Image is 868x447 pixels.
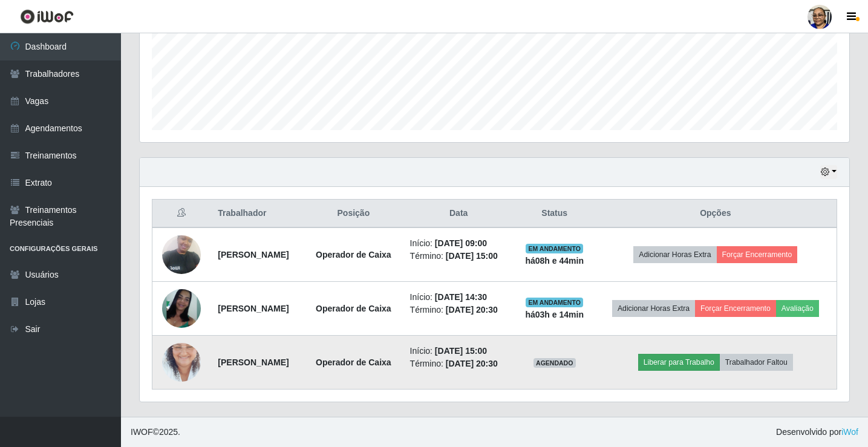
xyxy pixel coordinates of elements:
strong: [PERSON_NAME] [218,304,289,313]
li: Término: [410,304,507,316]
time: [DATE] 09:00 [435,238,487,248]
time: [DATE] 20:30 [446,359,498,368]
img: 1618873875814.jpeg [162,289,201,328]
time: [DATE] 15:00 [446,251,498,261]
li: Início: [410,345,507,357]
th: Data [403,200,515,228]
span: EM ANDAMENTO [526,244,583,253]
button: Forçar Encerramento [695,300,776,317]
li: Início: [410,237,507,250]
button: Forçar Encerramento [717,246,798,263]
strong: há 03 h e 14 min [525,310,584,319]
strong: [PERSON_NAME] [218,357,289,367]
a: iWof [841,427,858,437]
img: 1677848309634.jpeg [162,328,201,397]
strong: Operador de Caixa [316,357,391,367]
th: Opções [595,200,837,228]
li: Início: [410,291,507,304]
strong: há 08 h e 44 min [525,256,584,266]
strong: Operador de Caixa [316,250,391,259]
img: CoreUI Logo [20,9,74,24]
time: [DATE] 15:00 [435,346,487,356]
th: Trabalhador [210,200,304,228]
button: Trabalhador Faltou [720,354,793,371]
span: Desenvolvido por [776,426,858,439]
th: Status [515,200,595,228]
button: Adicionar Horas Extra [633,246,716,263]
time: [DATE] 20:30 [446,305,498,315]
th: Posição [304,200,402,228]
strong: Operador de Caixa [316,304,391,313]
span: IWOF [131,427,153,437]
strong: [PERSON_NAME] [218,250,289,259]
span: © 2025 . [131,426,180,439]
span: AGENDADO [534,358,576,368]
button: Liberar para Trabalho [638,354,720,371]
li: Término: [410,250,507,263]
button: Adicionar Horas Extra [612,300,695,317]
time: [DATE] 14:30 [435,292,487,302]
li: Término: [410,357,507,370]
button: Avaliação [776,300,819,317]
span: EM ANDAMENTO [526,298,583,307]
img: 1724608563724.jpeg [162,229,201,280]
